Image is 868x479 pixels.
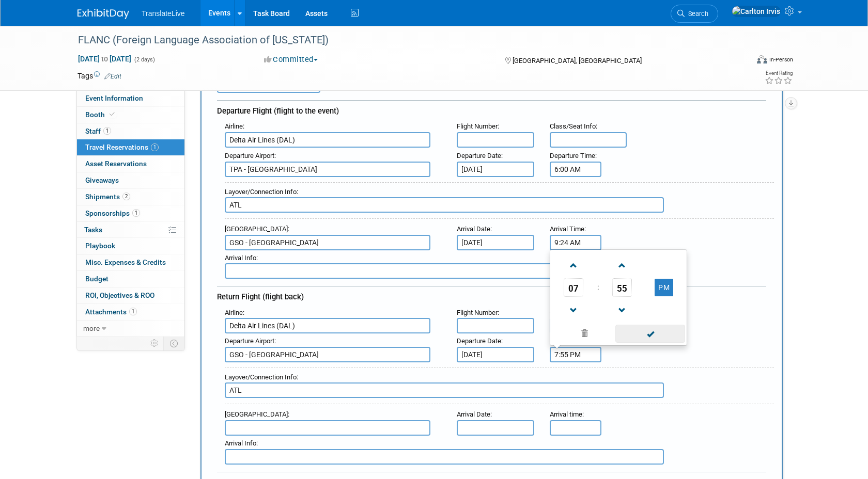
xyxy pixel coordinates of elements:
span: Event Information [85,94,143,102]
td: Toggle Event Tabs [164,337,185,350]
span: Return Flight (flight back) [217,292,304,301]
span: Playbook [85,242,115,250]
div: Event Format [687,54,793,69]
a: Increment Minute [612,252,632,278]
span: 1 [132,209,140,217]
span: Arrival time [550,410,582,418]
span: Flight Number [457,309,498,316]
span: Attachments [85,308,137,316]
span: TranslateLive [142,9,185,18]
a: Clear selection [552,327,616,341]
span: Arrival Time [550,225,584,233]
a: Edit [104,73,121,80]
span: 1 [129,308,137,315]
span: Sponsorships [85,209,140,217]
small: : [225,337,276,345]
small: : [550,410,584,418]
a: Attachments1 [77,304,184,320]
span: Airline [225,309,243,316]
img: Carlton Irvis [732,6,781,17]
a: Staff1 [77,123,184,139]
span: Departure Date [457,152,501,159]
i: Booth reservation complete [110,111,115,117]
small: : [225,439,258,447]
img: ExhibitDay [78,9,129,19]
span: Tasks [84,226,102,234]
span: to [100,55,110,63]
a: Done [615,327,686,342]
span: Layover/Connection Info [225,188,297,196]
span: [GEOGRAPHIC_DATA], [GEOGRAPHIC_DATA] [513,57,642,65]
button: PM [655,279,673,296]
span: (2 days) [133,56,155,63]
span: [GEOGRAPHIC_DATA] [225,225,288,233]
span: Booth [85,110,117,119]
small: : [457,309,499,316]
a: Shipments2 [77,189,184,205]
span: Departure Airport [225,152,274,159]
div: In-Person [769,56,793,63]
span: Arrival Date [457,410,490,418]
span: Layover/Connection Info [225,373,297,381]
span: Departure Airport [225,337,274,345]
span: Flight Number [457,122,498,130]
td: : [595,278,601,297]
span: [GEOGRAPHIC_DATA] [225,410,288,418]
small: : [225,122,244,130]
span: Asset Reservations [85,159,147,168]
a: Decrement Minute [612,297,632,323]
span: Departure Flight (flight to the event) [217,106,339,116]
span: Arrival Info [225,254,256,262]
small: : [457,152,503,159]
img: Format-Inperson.png [757,55,767,63]
span: Arrival Date [457,225,490,233]
td: Personalize Event Tab Strip [146,337,164,350]
a: Search [671,5,718,23]
small: : [457,225,492,233]
small: : [225,225,289,233]
a: Asset Reservations [77,156,184,172]
span: Staff [85,127,111,135]
small: : [457,410,492,418]
span: Airline [225,122,243,130]
a: Tasks [77,222,184,238]
a: Travel Reservations1 [77,139,184,155]
small: : [225,152,276,159]
a: Misc. Expenses & Credits [77,254,184,270]
a: Sponsorships1 [77,205,184,221]
span: Travel Reservations [85,143,159,151]
span: Misc. Expenses & Credits [85,258,166,266]
a: Playbook [77,238,184,254]
span: Departure Date [457,337,501,345]
small: : [550,152,597,159]
span: 2 [122,193,130,200]
span: Departure Time [550,152,595,159]
span: Pick Hour [564,278,583,297]
a: Booth [77,107,184,123]
small: : [550,122,597,130]
a: Event Information [77,90,184,106]
span: Shipments [85,193,130,201]
small: : [225,309,244,316]
div: FLANC (Foreign Language Association of [US_STATE]) [74,31,732,50]
span: 1 [151,143,159,151]
a: Increment Hour [564,252,583,278]
small: : [550,225,586,233]
span: 1 [103,127,111,135]
a: Decrement Hour [564,297,583,323]
span: [DATE] [DATE] [78,54,132,63]
small: : [225,188,298,196]
small: : [457,337,503,345]
span: ROI, Objectives & ROO [85,291,154,299]
span: more [83,324,100,332]
a: Giveaways [77,172,184,188]
a: more [77,321,184,337]
div: Event Rating [765,71,793,76]
span: Pick Minute [612,278,632,297]
small: : [225,410,289,418]
td: Tags [78,71,121,81]
span: Arrival Info [225,439,256,447]
span: Search [685,10,708,18]
body: Rich Text Area. Press ALT-0 for help. [6,4,534,15]
a: Budget [77,271,184,287]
